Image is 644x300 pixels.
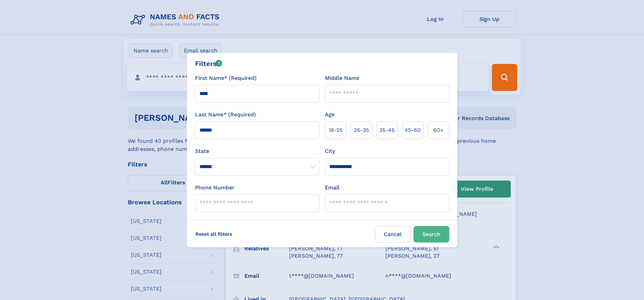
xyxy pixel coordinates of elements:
[195,147,319,155] label: State
[325,111,335,119] label: Age
[354,126,369,134] span: 25‑35
[413,226,449,243] button: Search
[195,184,235,192] label: Phone Number
[195,59,222,69] div: Filters
[379,126,395,134] span: 35‑45
[191,226,237,242] label: Reset all filters
[325,147,335,155] label: City
[325,184,339,192] label: Email
[325,74,359,82] label: Middle Name
[195,74,257,82] label: First Name* (Required)
[375,226,411,243] label: Cancel
[405,126,421,134] span: 45‑60
[433,126,444,134] span: 60+
[329,126,342,134] span: 18‑25
[195,111,256,119] label: Last Name* (Required)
